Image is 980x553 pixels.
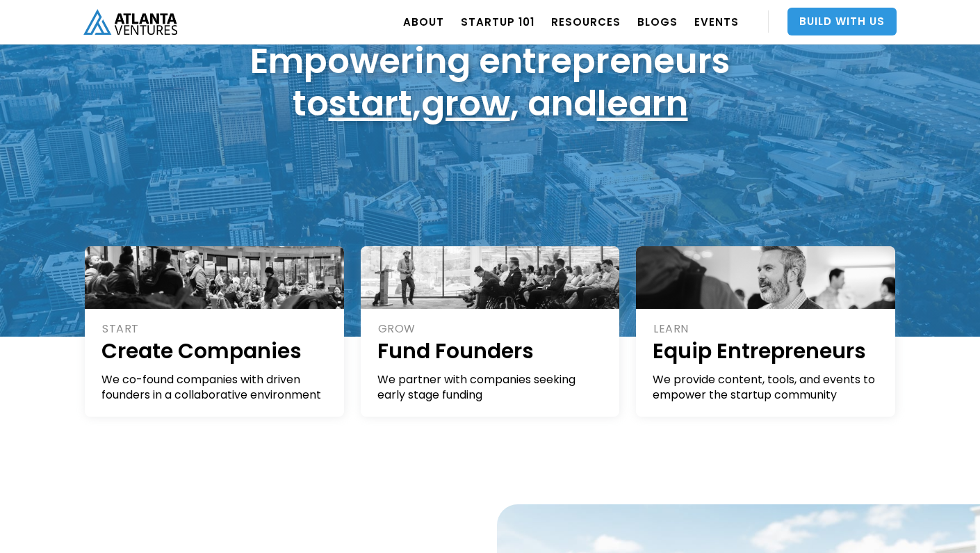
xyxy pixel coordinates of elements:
[377,337,605,365] h1: Fund Founders
[329,79,412,128] a: start
[551,2,621,41] a: RESOURCES
[461,2,534,41] a: Startup 101
[653,372,880,403] div: We provide content, tools, and events to empower the startup community
[101,337,329,365] h1: Create Companies
[250,40,730,125] h1: Empowering entrepreneurs to , , and
[85,246,344,417] a: STARTCreate CompaniesWe co-found companies with driven founders in a collaborative environment
[787,8,897,35] a: Build With Us
[694,2,739,41] a: EVENTS
[636,246,895,417] a: LEARNEquip EntrepreneursWe provide content, tools, and events to empower the startup community
[653,337,880,365] h1: Equip Entrepreneurs
[101,372,329,403] div: We co-found companies with driven founders in a collaborative environment
[378,321,605,337] div: GROW
[377,372,605,403] div: We partner with companies seeking early stage funding
[361,246,620,417] a: GROWFund FoundersWe partner with companies seeking early stage funding
[653,321,880,337] div: LEARN
[597,79,688,128] a: learn
[102,321,329,337] div: START
[403,2,444,41] a: ABOUT
[637,2,678,41] a: BLOGS
[421,79,510,128] a: grow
